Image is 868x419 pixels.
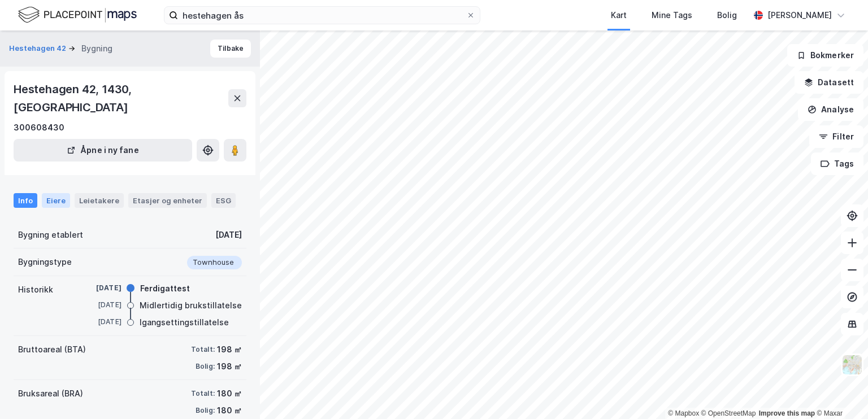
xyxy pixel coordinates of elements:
div: Bolig: [196,362,215,371]
div: Totalt: [191,389,215,398]
div: Midlertidig brukstillatelse [140,299,242,312]
button: Åpne i ny fane [14,139,192,162]
div: Bygningstype [18,255,72,269]
button: Bokmerker [787,44,863,67]
button: Tags [811,152,863,175]
div: Ferdigattest [140,282,190,295]
button: Hestehagen 42 [9,43,68,54]
div: [PERSON_NAME] [767,8,832,22]
div: 198 ㎡ [217,343,242,356]
div: [DATE] [76,300,121,310]
img: Z [841,354,863,376]
div: Mine Tags [652,8,692,22]
div: [DATE] [76,283,121,293]
div: Hestehagen 42, 1430, [GEOGRAPHIC_DATA] [14,80,228,116]
div: Bolig [717,8,737,22]
div: 198 ㎡ [217,360,242,373]
div: Bruttoareal (BTA) [18,343,86,356]
div: Bygning etablert [18,228,83,242]
iframe: Chat Widget [811,365,868,419]
div: Totalt: [191,345,215,354]
div: [DATE] [215,228,242,242]
a: Mapbox [668,409,699,417]
div: Etasjer og enheter [133,195,202,206]
div: Kontrollprogram for chat [811,365,868,419]
button: Tilbake [210,40,251,58]
div: Info [14,193,37,208]
div: ESG [211,193,236,208]
div: [DATE] [76,317,121,327]
input: Søk på adresse, matrikkel, gårdeiere, leietakere eller personer [178,7,466,24]
div: Bolig: [196,406,215,415]
div: Historikk [18,283,53,296]
a: Improve this map [759,409,815,417]
div: Bruksareal (BRA) [18,387,83,400]
div: 180 ㎡ [217,387,242,400]
div: 300608430 [14,121,64,134]
div: Bygning [81,42,112,55]
button: Datasett [795,71,863,94]
div: Kart [611,8,627,22]
div: Eiere [42,193,70,208]
img: logo.f888ab2527a4732fd821a326f86c7f29.svg [18,5,137,25]
div: Leietakere [75,193,124,208]
button: Analyse [798,98,863,121]
a: OpenStreetMap [701,409,756,417]
button: Filter [809,125,863,148]
div: Igangsettingstillatelse [140,316,229,329]
div: 180 ㎡ [217,404,242,417]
